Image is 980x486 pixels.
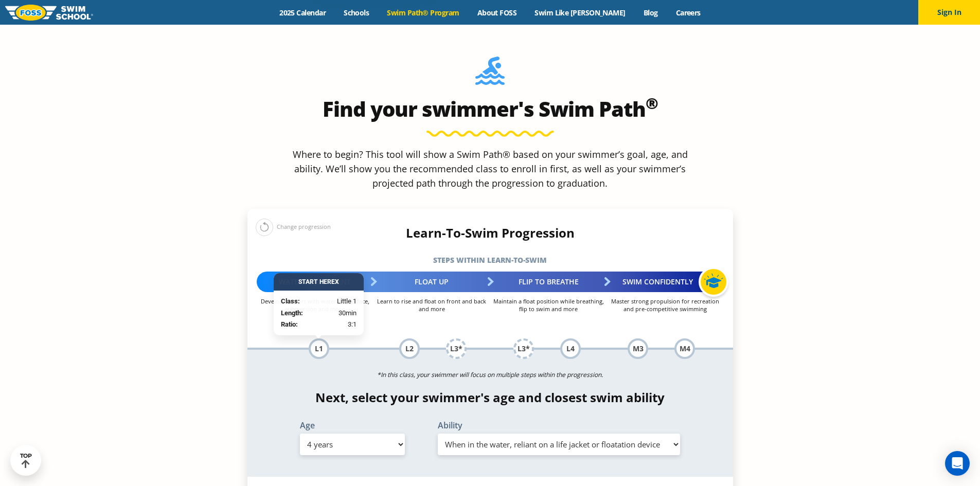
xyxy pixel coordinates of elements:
[378,8,468,17] a: Swim Path® Program
[281,297,300,305] strong: Class:
[300,421,405,429] label: Age
[667,8,709,17] a: Careers
[256,218,331,236] div: Change progression
[20,453,32,469] div: TOP
[281,320,298,328] strong: Ratio:
[438,421,681,429] label: Ability
[309,338,329,359] div: L1
[338,308,357,318] span: 30min
[674,338,695,359] div: M4
[945,451,970,476] div: Open Intercom Messenger
[373,272,490,292] div: Float Up
[607,297,724,313] p: Master strong propulsion for recreation and pre-competitive swimming
[475,57,505,92] img: Foss-Location-Swimming-Pool-Person.svg
[468,8,526,17] a: About FOSS
[247,226,733,240] h4: Learn-To-Swim Progression
[5,5,93,21] img: FOSS Swim School Logo
[247,390,733,405] h4: Next, select your swimmer's age and closest swim ability
[526,8,635,17] a: Swim Like [PERSON_NAME]
[399,338,420,359] div: L2
[490,272,607,292] div: Flip to Breathe
[257,272,373,292] div: Water Adjustment
[335,8,378,17] a: Schools
[281,309,303,316] strong: Length:
[490,297,607,313] p: Maintain a float position while breathing, flip to swim and more
[335,278,339,285] span: X
[607,272,724,292] div: Swim Confidently
[348,319,357,330] span: 3:1
[271,8,335,17] a: 2025 Calendar
[274,273,364,291] div: Start Here
[628,338,648,359] div: M3
[634,8,667,17] a: Blog
[560,338,581,359] div: L4
[247,368,733,382] p: *In this class, your swimmer will focus on multiple steps within the progression.
[646,93,658,114] sup: ®
[247,97,733,121] h2: Find your swimmer's Swim Path
[373,297,490,313] p: Learn to rise and float on front and back and more
[247,253,733,267] h5: Steps within Learn-to-Swim
[337,296,357,307] span: Little 1
[257,297,373,313] p: Develop comfort with water on the face, submersion and more
[289,147,692,190] p: Where to begin? This tool will show a Swim Path® based on your swimmer’s goal, age, and ability. ...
